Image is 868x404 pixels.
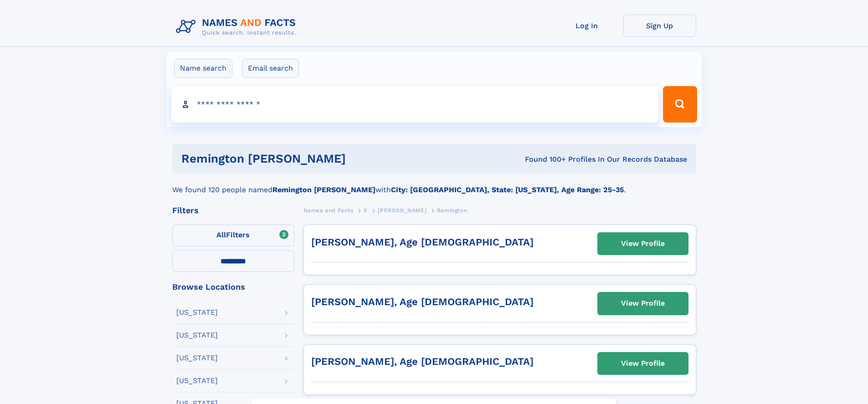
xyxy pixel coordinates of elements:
a: [PERSON_NAME], Age [DEMOGRAPHIC_DATA] [311,356,534,367]
span: Remington [437,207,467,214]
div: View Profile [621,353,665,374]
button: Search Button [663,86,697,123]
label: Email search [242,59,299,78]
div: We found 120 people named with . [172,174,696,195]
b: City: [GEOGRAPHIC_DATA], State: [US_STATE], Age Range: 25-35 [391,185,624,194]
div: Filters [172,206,294,215]
label: Name search [174,59,232,78]
a: Names and Facts [303,205,354,216]
img: Logo Names and Facts [172,15,303,39]
a: View Profile [598,292,688,314]
div: View Profile [621,293,665,314]
a: [PERSON_NAME] [378,205,426,216]
div: [US_STATE] [176,377,218,384]
div: Browse Locations [172,283,294,291]
a: [PERSON_NAME], Age [DEMOGRAPHIC_DATA] [311,296,534,307]
b: Remington [PERSON_NAME] [272,185,375,194]
div: [US_STATE] [176,309,218,316]
label: Filters [172,225,294,246]
div: [US_STATE] [176,332,218,339]
a: [PERSON_NAME], Age [DEMOGRAPHIC_DATA] [311,236,534,248]
a: Log In [550,15,623,37]
a: Sign Up [623,15,696,37]
input: search input [171,86,659,123]
span: [PERSON_NAME] [378,207,426,214]
span: All [216,230,226,239]
span: S [364,207,368,214]
a: S [364,205,368,216]
div: [US_STATE] [176,354,218,362]
a: View Profile [598,353,688,374]
a: View Profile [598,233,688,255]
div: Found 100+ Profiles In Our Records Database [435,154,687,164]
div: View Profile [621,233,665,254]
h1: Remington [PERSON_NAME] [181,153,436,164]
